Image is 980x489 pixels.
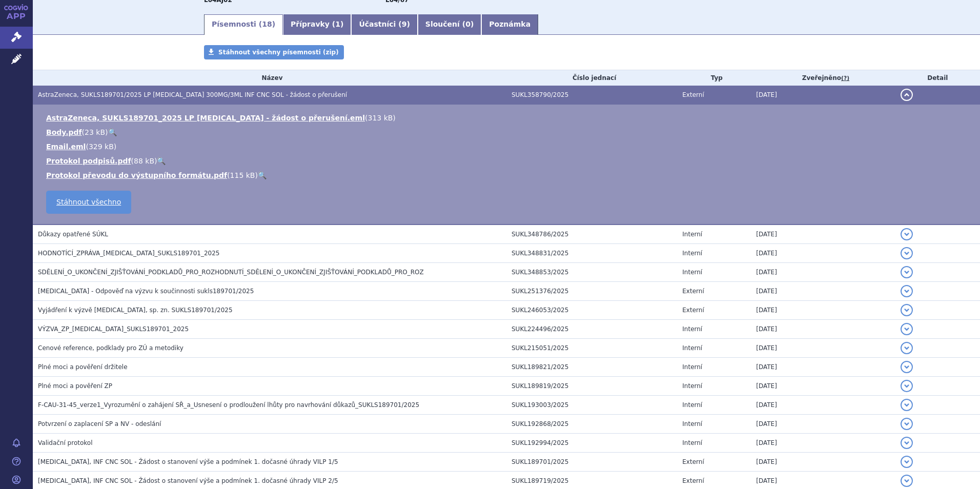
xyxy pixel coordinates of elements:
td: SUKL193003/2025 [506,396,677,415]
span: Interní [682,344,702,352]
span: Plné moci a pověření držitele [38,363,128,371]
span: Potvrzení o zaplacení SP a NV - odeslání [38,420,161,427]
span: 329 kB [89,142,114,151]
td: [DATE] [751,339,895,358]
a: Sloučení (0) [418,14,481,35]
span: Interní [682,269,702,276]
td: SUKL215051/2025 [506,339,677,358]
span: HODNOTÍCÍ_ZPRÁVA_ULTOMIRIS_SUKLS189701_2025 [38,250,220,257]
td: [DATE] [751,377,895,396]
span: 115 kB [230,171,255,179]
span: Stáhnout všechny písemnosti (zip) [218,49,339,56]
span: Interní [682,363,702,371]
button: detail [901,418,913,430]
span: VÝZVA_ZP_ULTOMIRIS_SUKLS189701_2025 [38,325,189,333]
span: Externí [682,458,704,465]
span: Interní [682,231,702,238]
a: Účastníci (9) [351,14,417,35]
a: Protokol podpisů.pdf [46,157,131,165]
td: [DATE] [751,434,895,453]
span: ULTOMIRIS, INF CNC SOL - Žádost o stanovení výše a podmínek 1. dočasné úhrady VILP 2/5 [38,477,338,484]
a: Protokol převodu do výstupního formátu.pdf [46,171,227,179]
span: 313 kB [367,114,393,122]
span: Externí [682,477,704,484]
td: SUKL192868/2025 [506,415,677,434]
button: detail [901,304,913,316]
span: Externí [682,307,704,314]
th: Detail [895,70,980,86]
td: [DATE] [751,320,895,339]
td: [DATE] [751,86,895,105]
span: 0 [465,20,471,28]
span: 1 [335,20,340,28]
td: [DATE] [751,282,895,301]
a: 🔍 [258,171,267,179]
span: Interní [682,420,702,427]
span: Interní [682,382,702,390]
td: SUKL348786/2025 [506,225,677,244]
th: Typ [677,70,751,86]
a: 🔍 [157,157,166,165]
span: ULTOMIRIS, INF CNC SOL - Žádost o stanovení výše a podmínek 1. dočasné úhrady VILP 1/5 [38,458,338,465]
span: 18 [262,20,272,28]
li: ( ) [46,156,970,166]
span: Cenové reference, podklady pro ZÚ a metodiky [38,344,183,352]
a: 🔍 [108,128,117,136]
td: SUKL348831/2025 [506,244,677,263]
span: F-CAU-31-45_verze1_Vyrozumění o zahájení SŘ_a_Usnesení o prodloužení lhůty pro navrhování důkazů_... [38,401,419,409]
td: SUKL358790/2025 [506,86,677,105]
td: [DATE] [751,453,895,472]
li: ( ) [46,170,970,180]
button: detail [901,361,913,373]
span: Externí [682,288,704,295]
a: Stáhnout všechny písemnosti (zip) [204,45,344,59]
button: detail [901,475,913,487]
span: Interní [682,325,702,333]
button: detail [901,266,913,278]
td: [DATE] [751,396,895,415]
span: Externí [682,91,704,98]
th: Číslo jednací [506,70,677,86]
span: 88 kB [134,157,154,165]
span: Validační protokol [38,439,93,446]
span: 23 kB [85,128,105,136]
td: [DATE] [751,225,895,244]
span: Interní [682,401,702,409]
td: SUKL224496/2025 [506,320,677,339]
th: Název [33,70,506,86]
td: [DATE] [751,358,895,377]
span: Důkazy opatřené SÚKL [38,231,108,238]
button: detail [901,89,913,101]
span: Plné moci a pověření ZP [38,382,112,390]
td: SUKL189819/2025 [506,377,677,396]
button: detail [901,456,913,468]
a: Písemnosti (18) [204,14,283,35]
button: detail [901,380,913,392]
span: Vyjádření k výzvě ULTOMIRIS, sp. zn. SUKLS189701/2025 [38,307,233,314]
td: SUKL189701/2025 [506,453,677,472]
span: SDĚLENÍ_O_UKONČENÍ_ZJIŠŤOVÁNÍ_PODKLADŮ_PRO_ROZHODNUTÍ_SDĚLENÍ_O_UKONČENÍ_ZJIŠŤOVÁNÍ_PODKLADŮ_PRO_ROZ [38,269,424,276]
a: Stáhnout všechno [46,191,131,214]
a: Email.eml [46,142,86,151]
a: Body.pdf [46,128,82,136]
span: Interní [682,250,702,257]
a: AstraZeneca, SUKLS189701_2025 LP [MEDICAL_DATA] - žádost o přerušení.eml [46,114,365,122]
span: 9 [402,20,407,28]
abbr: (?) [841,75,849,82]
td: [DATE] [751,301,895,320]
a: Přípravky (1) [283,14,351,35]
li: ( ) [46,113,970,123]
button: detail [901,285,913,297]
button: detail [901,437,913,449]
li: ( ) [46,127,970,137]
button: detail [901,342,913,354]
td: [DATE] [751,244,895,263]
td: SUKL192994/2025 [506,434,677,453]
td: SUKL348853/2025 [506,263,677,282]
button: detail [901,399,913,411]
span: ULTOMIRIS - Odpověď na výzvu k součinnosti sukls189701/2025 [38,288,254,295]
button: detail [901,228,913,240]
li: ( ) [46,141,970,152]
td: SUKL189821/2025 [506,358,677,377]
th: Zveřejněno [751,70,895,86]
